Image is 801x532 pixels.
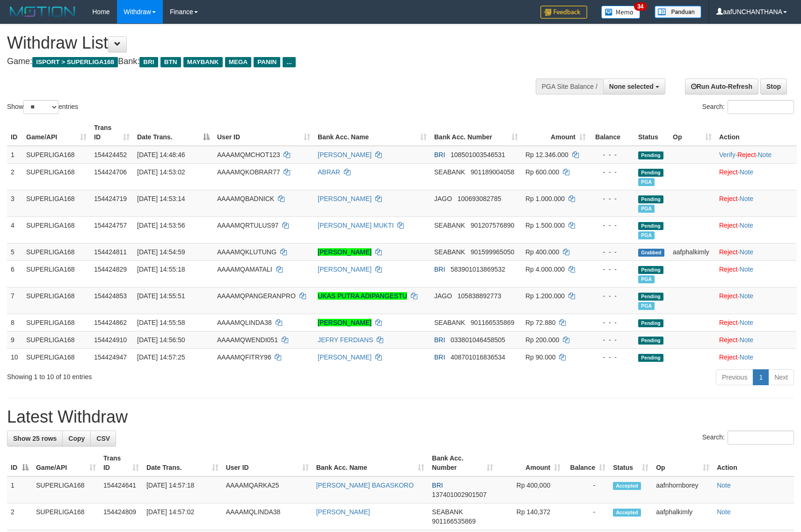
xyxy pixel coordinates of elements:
[137,222,185,229] span: [DATE] 14:53:56
[638,178,655,186] span: Marked by aafsengchandara
[434,266,445,273] span: BRI
[593,318,631,327] div: - - -
[638,266,663,274] span: Pending
[451,151,505,158] span: Copy 108501003546531 to clipboard
[593,247,631,257] div: - - -
[318,266,371,273] a: [PERSON_NAME]
[434,336,445,344] span: BRI
[94,168,127,176] span: 154424706
[7,190,22,216] td: 3
[222,450,313,476] th: User ID: activate to sort column ascending
[314,119,430,146] th: Bank Acc. Name: activate to sort column ascending
[100,476,143,503] td: 154424641
[7,100,78,114] label: Show entries
[217,336,278,344] span: AAAAMQWENDI051
[222,476,313,503] td: AAAAMQARKA25
[613,509,641,517] span: Accepted
[62,431,91,446] a: Copy
[522,119,590,146] th: Amount: activate to sort column ascending
[717,508,731,516] a: Note
[458,195,501,202] span: Copy 100693082785 to clipboard
[94,353,127,361] span: 154424947
[471,168,514,176] span: Copy 901189004058 to clipboard
[471,319,514,326] span: Copy 901166535869 to clipboard
[213,119,314,146] th: User ID: activate to sort column ascending
[525,168,559,176] span: Rp 600.000
[217,266,272,273] span: AAAAMQAMATALI
[318,151,371,158] a: [PERSON_NAME]
[94,319,127,326] span: 154424862
[740,319,754,326] a: Note
[638,231,655,239] span: Marked by aafsengchandara
[318,248,371,256] a: [PERSON_NAME]
[100,450,143,476] th: Trans ID: activate to sort column ascending
[217,292,296,300] span: AAAAMQPANGERANPRO
[497,503,564,530] td: Rp 140,372
[685,79,758,94] a: Run Auto-Refresh
[7,287,22,314] td: 7
[740,222,754,229] a: Note
[434,168,465,176] span: SEABANK
[318,222,394,229] a: [PERSON_NAME] MUKTI
[137,353,185,361] span: [DATE] 14:57:25
[715,216,797,243] td: ·
[7,476,32,503] td: 1
[318,292,407,300] a: UKAS PUTRA ADIPANGESTU
[609,83,654,90] span: None selected
[313,450,429,476] th: Bank Acc. Name: activate to sort column ascending
[638,354,663,362] span: Pending
[100,503,143,530] td: 154424809
[22,287,90,314] td: SUPERLIGA168
[432,482,443,489] span: BRI
[22,216,90,243] td: SUPERLIGA168
[669,119,715,146] th: Op: activate to sort column ascending
[23,100,58,114] select: Showentries
[638,169,663,177] span: Pending
[593,150,631,159] div: - - -
[740,336,754,344] a: Note
[715,243,797,260] td: ·
[94,222,127,229] span: 154424757
[716,369,753,385] a: Previous
[434,292,452,300] span: JAGO
[7,5,78,19] img: MOTION_logo.png
[217,168,280,176] span: AAAAMQKOBRAR77
[22,260,90,287] td: SUPERLIGA168
[564,450,609,476] th: Balance: activate to sort column ascending
[318,195,371,202] a: [PERSON_NAME]
[719,336,738,344] a: Reject
[613,482,641,490] span: Accepted
[451,336,505,344] span: Copy 033801046458505 to clipboard
[652,476,713,503] td: aafnhornborey
[318,319,371,326] a: [PERSON_NAME]
[139,57,158,67] span: BRI
[525,292,565,300] span: Rp 1.200.000
[137,151,185,158] span: [DATE] 14:48:46
[7,450,32,476] th: ID: activate to sort column descending
[652,450,713,476] th: Op: activate to sort column ascending
[740,266,754,273] a: Note
[316,482,414,489] a: [PERSON_NAME] BAGASKORO
[634,2,647,11] span: 34
[715,331,797,348] td: ·
[757,151,772,158] a: Note
[217,319,272,326] span: AAAAMQLINDA38
[525,222,565,229] span: Rp 1.500.000
[593,221,631,230] div: - - -
[222,503,313,530] td: AAAAMQLINDA38
[715,119,797,146] th: Action
[7,216,22,243] td: 4
[740,292,754,300] a: Note
[715,163,797,190] td: ·
[90,431,116,446] a: CSV
[497,476,564,503] td: Rp 400,000
[525,336,559,344] span: Rp 200.000
[90,119,133,146] th: Trans ID: activate to sort column ascending
[740,168,754,176] a: Note
[22,119,90,146] th: Game/API: activate to sort column ascending
[254,57,280,67] span: PANIN
[7,314,22,331] td: 8
[32,503,100,530] td: SUPERLIGA168
[540,6,587,19] img: Feedback.jpg
[137,292,185,300] span: [DATE] 14:55:51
